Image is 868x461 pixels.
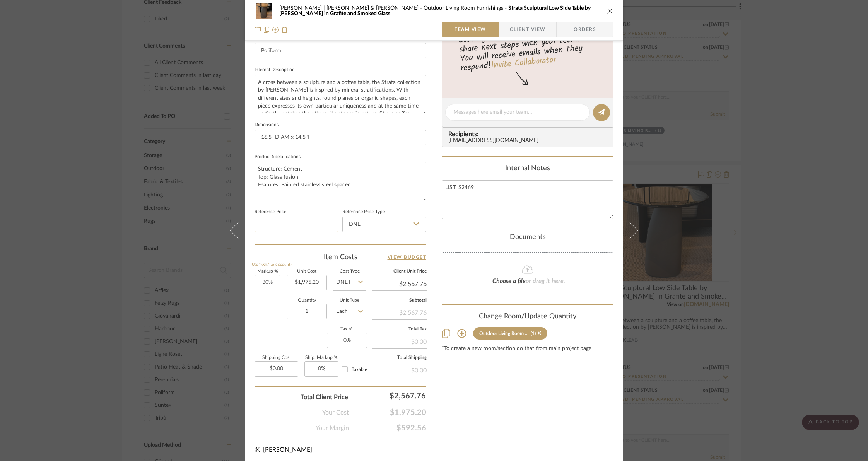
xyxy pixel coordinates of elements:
[349,423,426,433] span: $592.56
[322,408,349,417] span: Your Cost
[510,22,545,37] span: Client View
[372,270,427,273] label: Client Unit Price
[279,5,424,11] span: [PERSON_NAME] | [PERSON_NAME] & [PERSON_NAME]
[479,331,529,336] div: Outdoor Living Room Furnishings
[372,305,427,319] div: $2,567.76
[255,68,295,72] label: Internal Description
[255,123,279,127] label: Dimensions
[372,363,427,377] div: $0.00
[424,5,508,11] span: Outdoor Living Room Furnishings
[255,253,426,262] div: Item Costs
[255,210,286,214] label: Reference Price
[607,7,613,14] button: close
[372,334,427,348] div: $0.00
[388,253,427,262] a: View Budget
[282,27,288,33] img: Remove from project
[333,270,366,273] label: Cost Type
[490,53,557,72] a: Invite Collaborator
[304,356,338,360] label: Ship. Markup %
[255,270,280,273] label: Markup %
[531,331,536,336] div: (1)
[255,356,298,360] label: Shipping Cost
[333,299,366,302] label: Unit Type
[442,312,613,321] div: Change Room/Update Quantity
[448,131,610,138] span: Recipients:
[448,138,610,144] div: [EMAIL_ADDRESS][DOMAIN_NAME]
[352,367,367,372] span: Taxable
[255,3,273,19] img: 1a5546fe-b0be-427c-8c7a-6148d5df8516_48x40.jpg
[255,43,426,58] input: Enter Brand
[287,270,327,273] label: Unit Cost
[372,356,427,360] label: Total Shipping
[441,23,615,75] div: Leave yourself a note here or share next steps with your team. You will receive emails when they ...
[342,210,385,214] label: Reference Price Type
[455,22,486,37] span: Team View
[263,447,312,453] span: [PERSON_NAME]
[372,299,427,302] label: Subtotal
[442,164,613,173] div: Internal Notes
[327,327,366,331] label: Tax %
[316,423,349,433] span: Your Margin
[279,5,591,16] span: Strata Sculptural Low Side Table by [PERSON_NAME] in Grafite and Smoked Glass
[301,393,348,402] span: Total Client Price
[372,327,427,331] label: Total Tax
[349,408,426,417] span: $1,975.20
[255,155,301,159] label: Product Specifications
[442,233,613,242] div: Documents
[287,299,327,302] label: Quantity
[526,278,565,284] span: or drag it here.
[255,130,426,145] input: Enter the dimensions of this item
[442,346,613,352] div: *To create a new room/section do that from main project page
[492,278,526,284] span: Choose a file
[352,388,429,403] div: $2,567.76
[565,22,605,37] span: Orders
